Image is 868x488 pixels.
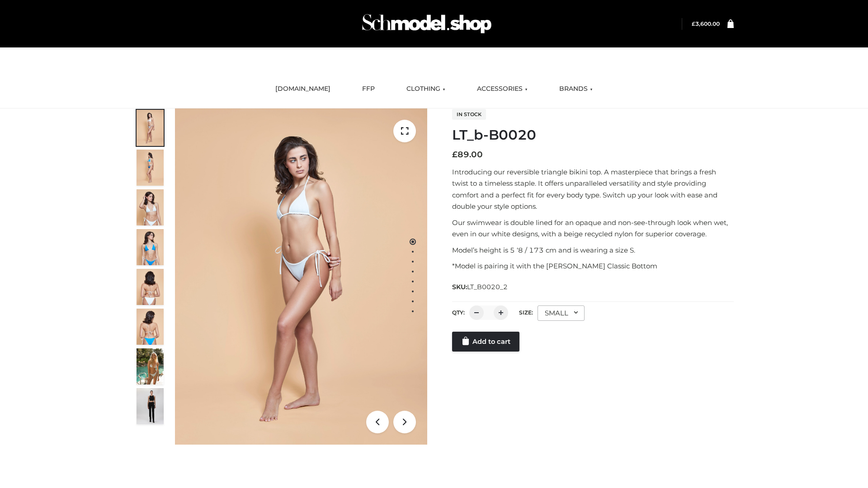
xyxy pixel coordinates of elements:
[400,79,452,99] a: CLOTHING
[692,20,695,27] span: £
[269,79,337,99] a: [DOMAIN_NAME]
[137,388,164,424] img: 49df5f96394c49d8b5cbdcda3511328a.HD-1080p-2.5Mbps-49301101_thumbnail.jpg
[452,244,734,256] p: Model’s height is 5 ‘8 / 173 cm and is wearing a size S.
[452,166,734,212] p: Introducing our reversible triangle bikini top. A masterpiece that brings a fresh twist to a time...
[137,150,164,186] img: ArielClassicBikiniTop_CloudNine_AzureSky_OW114ECO_2-scaled.jpg
[470,79,534,99] a: ACCESSORIES
[452,127,734,143] h1: LT_b-B0020
[552,79,599,99] a: BRANDS
[538,305,585,321] div: SMALL
[452,150,458,160] span: £
[355,79,382,99] a: FFP
[692,20,720,27] a: £3,600.00
[452,260,734,272] p: *Model is pairing it with the [PERSON_NAME] Classic Bottom
[452,109,486,120] span: In stock
[452,150,483,160] bdi: 89.00
[452,332,519,352] a: Add to cart
[137,229,164,265] img: ArielClassicBikiniTop_CloudNine_AzureSky_OW114ECO_4-scaled.jpg
[692,20,720,27] bdi: 3,600.00
[452,309,465,316] label: QTY:
[452,217,734,240] p: Our swimwear is double lined for an opaque and non-see-through look when wet, even in our white d...
[359,6,495,42] img: Schmodel Admin 964
[137,110,164,146] img: ArielClassicBikiniTop_CloudNine_AzureSky_OW114ECO_1-scaled.jpg
[137,309,164,345] img: ArielClassicBikiniTop_CloudNine_AzureSky_OW114ECO_8-scaled.jpg
[467,283,508,291] span: LT_B0020_2
[175,108,427,445] img: LT_b-B0020
[519,309,533,316] label: Size:
[137,269,164,305] img: ArielClassicBikiniTop_CloudNine_AzureSky_OW114ECO_7-scaled.jpg
[452,282,509,292] span: SKU:
[137,348,164,385] img: Arieltop_CloudNine_AzureSky2.jpg
[137,189,164,225] img: ArielClassicBikiniTop_CloudNine_AzureSky_OW114ECO_3-scaled.jpg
